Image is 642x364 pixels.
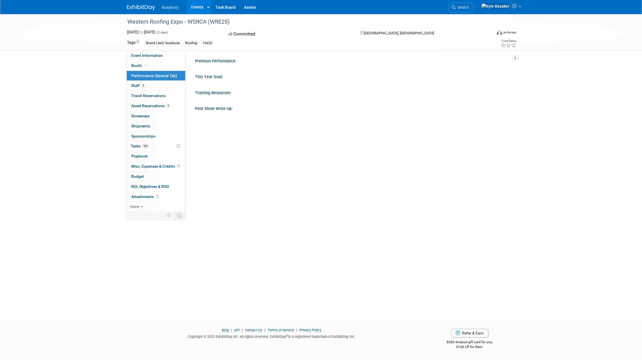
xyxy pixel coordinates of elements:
a: ROI, Objectives & ROO [127,182,185,192]
div: Committed [227,29,351,39]
a: Search [448,3,474,12]
div: 10x20 [201,40,214,46]
img: Kyle Basaker [481,3,510,9]
span: Attachments [131,194,159,199]
span: Travel Reservations [131,93,166,98]
div: Western Roofing Expo - WSRCA (WRE25) [125,17,483,27]
div: $500 Amazon gift card for you, [424,336,515,349]
span: [GEOGRAPHIC_DATA], [GEOGRAPHIC_DATA] [364,31,434,35]
span: 1 [177,164,181,168]
span: Asset Reservations [131,104,170,108]
span: | [240,328,244,332]
a: Playbook [127,151,185,161]
a: Asset Reservations3 [127,101,185,111]
a: more [127,202,185,212]
sup: ® [286,334,288,337]
span: more [130,204,139,209]
div: Event Format [458,29,516,38]
span: Giveaways [131,114,150,118]
div: Roofing [184,40,199,46]
span: 3 [141,84,145,88]
a: Performance (Special Tab) [127,71,185,81]
div: $150 off for them. [424,345,515,349]
span: | [263,328,267,332]
td: Tags [127,40,139,46]
span: Tasks [131,144,150,148]
a: Privacy Policy [299,328,321,332]
div: In-Person [503,30,516,35]
span: Budget [131,174,144,179]
span: [DATE] [DATE] [127,30,155,34]
span: Playbook [131,154,148,158]
span: 30% [142,144,150,148]
span: to [139,30,144,34]
span: Sponsorships [131,134,155,138]
a: Refer & Earn [451,329,488,337]
img: ExhibitDay [127,5,155,10]
span: Booth [131,63,148,68]
i: Booth reservation complete [144,64,147,67]
span: | [230,328,233,332]
div: Copyright © 2025 ExhibitDay, Inc. All rights reserved. ExhibitDay is a registered trademark of Ex... [127,333,416,339]
img: Format-Inperson.png [497,30,502,35]
div: Previous Performance: [195,57,515,64]
td: Personalize Event Tab Strip [164,212,174,219]
a: Booth [127,61,185,71]
a: Contact Us [245,328,262,332]
a: Travel Reservations [127,91,185,101]
a: API [234,328,239,332]
a: Misc. Expenses & Credits1 [127,161,185,171]
a: Shipments [127,121,185,131]
a: Sponsorships [127,131,185,141]
span: (2 days) [156,31,168,34]
span: Shipments [131,124,150,128]
a: Blog [222,328,229,332]
span: busybusy [162,5,178,10]
a: Tasks30% [127,141,185,151]
div: Training Resources: [195,89,515,96]
span: | [295,328,299,332]
div: Post Show Write-Up: [195,104,515,111]
span: 1 [155,194,159,199]
a: Budget [127,172,185,181]
span: Search [456,5,469,10]
span: Event Information [131,53,163,58]
span: Staff [131,83,145,88]
a: Attachments1 [127,192,185,202]
a: Event Information [127,51,185,60]
span: ROI, Objectives & ROO [131,184,169,189]
a: Staff3 [127,81,185,91]
a: Terms of Service [268,328,294,332]
td: Toggle Event Tabs [174,212,186,219]
a: Giveaways [127,111,185,121]
span: 3 [166,104,170,108]
div: Event Rating [501,40,516,42]
div: This Year Goal: [195,73,515,80]
div: Brand Lead: busybusy [144,40,182,46]
span: Misc. Expenses & Credits [131,164,181,168]
span: Performance (Special Tab) [131,73,177,78]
